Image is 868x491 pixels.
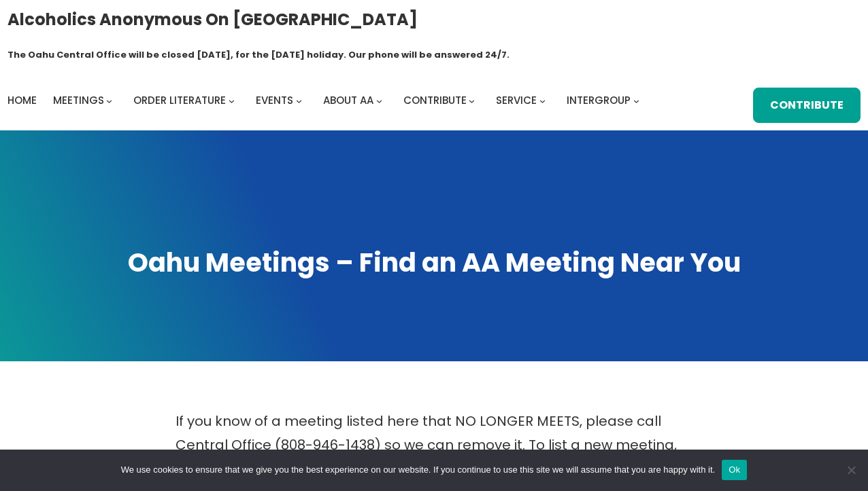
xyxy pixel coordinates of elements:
button: Intergroup submenu [633,98,639,104]
a: Service [496,91,537,110]
nav: Intergroup [7,91,644,110]
p: If you know of a meeting listed here that NO LONGER MEETS, please call Central Office (808-946-14... [176,410,692,481]
span: Contribute [403,93,467,107]
h1: The Oahu Central Office will be closed [DATE], for the [DATE] holiday. Our phone will be answered... [7,48,510,62]
button: Contribute submenu [469,98,475,104]
a: About AA [323,91,373,110]
span: Meetings [53,93,104,107]
a: Contribute [753,88,861,123]
button: About AA submenu [376,98,382,104]
a: Home [7,91,37,110]
a: Alcoholics Anonymous on [GEOGRAPHIC_DATA] [7,5,418,34]
button: Events submenu [296,98,302,104]
button: Meetings submenu [106,98,112,104]
a: Meetings [53,91,104,110]
span: Service [496,93,537,107]
a: Events [256,91,293,110]
span: Home [7,93,37,107]
a: Intergroup [567,91,631,110]
button: Service submenu [539,98,546,104]
span: We use cookies to ensure that we give you the best experience on our website. If you continue to ... [121,463,715,477]
span: Events [256,93,293,107]
h1: Oahu Meetings – Find an AA Meeting Near You [14,245,854,280]
span: Intergroup [567,93,631,107]
span: About AA [323,93,373,107]
a: Contribute [403,91,467,110]
span: Order Literature [133,93,226,107]
span: No [844,463,858,477]
button: Order Literature submenu [229,98,235,104]
button: Ok [722,460,747,480]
